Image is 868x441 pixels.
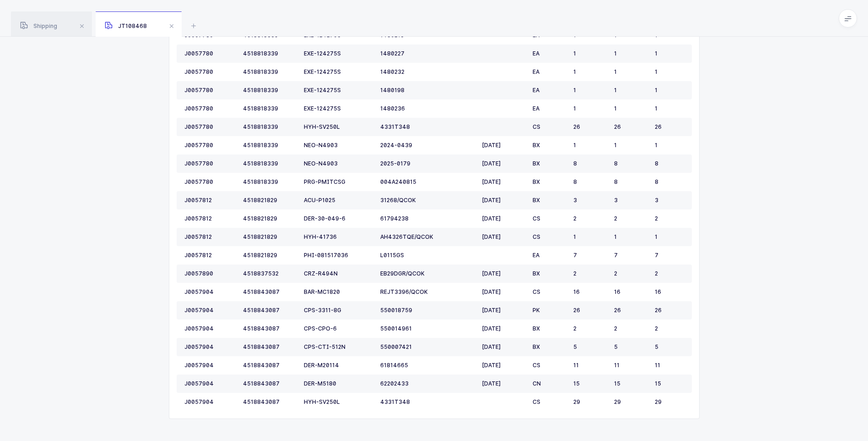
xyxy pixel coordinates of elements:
div: 8 [614,160,647,167]
div: 1480232 [380,68,474,76]
div: J0057780 [184,178,236,186]
div: 4518818339 [243,105,297,112]
div: PK [533,307,566,314]
div: 11 [573,362,607,369]
div: EXE-124275S [304,68,373,76]
div: 7 [614,252,647,259]
div: 26 [573,123,607,131]
div: PRG-PMITCSG [304,178,373,186]
div: 1 [614,233,647,241]
div: CPS-3311-8G [304,307,373,314]
div: HYH-41736 [304,233,373,241]
span: Shipping [20,22,57,29]
div: NEO-N4903 [304,142,373,149]
div: 4518818339 [243,87,297,94]
div: 4518843087 [243,380,297,387]
div: 1 [614,105,647,112]
div: EA [533,50,566,57]
div: 4518821829 [243,252,297,259]
div: 26 [573,307,607,314]
div: [DATE] [482,178,525,186]
div: BAR-MC1820 [304,288,373,296]
div: 1 [655,142,684,149]
div: 5 [655,343,684,351]
div: [DATE] [482,288,525,296]
div: [DATE] [482,197,525,204]
div: EA [533,68,566,76]
div: EB29DGR/QCOK [380,270,474,277]
div: CPS-CPO-6 [304,325,373,332]
div: 8 [573,178,607,186]
div: 4518821829 [243,197,297,204]
div: [DATE] [482,233,525,241]
div: J0057812 [184,233,236,241]
div: 4518818339 [243,178,297,186]
div: J0057890 [184,270,236,277]
div: 16 [655,288,684,296]
div: J0057812 [184,215,236,222]
div: 2 [614,215,647,222]
div: BX [533,178,566,186]
div: EA [533,252,566,259]
div: 8 [614,178,647,186]
div: 7 [655,252,684,259]
div: 15 [655,380,684,387]
div: DER-M20114 [304,362,373,369]
div: 1480198 [380,87,474,94]
div: 2 [614,270,647,277]
div: 26 [614,307,647,314]
div: [DATE] [482,160,525,167]
div: [DATE] [482,215,525,222]
div: 1 [573,105,607,112]
div: 1 [614,87,647,94]
div: CN [533,380,566,387]
div: CS [533,288,566,296]
div: 29 [614,398,647,406]
div: J0057812 [184,197,236,204]
div: 15 [614,380,647,387]
div: 2 [655,270,684,277]
div: 1 [655,87,684,94]
div: 1480227 [380,50,474,57]
div: 2 [573,270,607,277]
div: J0057904 [184,362,236,369]
div: EXE-124275S [304,87,373,94]
div: PHI-081517036 [304,252,373,259]
div: 4518821829 [243,233,297,241]
div: 4518818339 [243,50,297,57]
div: 4518843087 [243,325,297,332]
div: J0057780 [184,87,236,94]
div: J0057780 [184,142,236,149]
div: 4518818339 [243,160,297,167]
div: 1 [655,105,684,112]
div: BX [533,197,566,204]
div: 2024-0439 [380,142,474,149]
div: [DATE] [482,307,525,314]
div: 2 [655,325,684,332]
div: 1 [655,68,684,76]
div: EXE-124275S [304,105,373,112]
div: BX [533,325,566,332]
div: 62202433 [380,380,474,387]
div: 31268/QCOK [380,197,474,204]
div: CS [533,362,566,369]
div: CRZ-R494N [304,270,373,277]
div: 4518818339 [243,68,297,76]
div: CS [533,233,566,241]
div: ACU-P1025 [304,197,373,204]
div: DER-30-049-6 [304,215,373,222]
div: 4518837532 [243,270,297,277]
div: 4518821829 [243,215,297,222]
div: 2 [573,215,607,222]
div: 61814665 [380,362,474,369]
div: J0057780 [184,68,236,76]
div: 26 [655,123,684,131]
div: 8 [573,160,607,167]
div: 1 [573,233,607,241]
div: [DATE] [482,343,525,351]
div: 3 [655,197,684,204]
div: 4518818339 [243,123,297,131]
div: 5 [573,343,607,351]
div: J0057780 [184,160,236,167]
div: 26 [655,307,684,314]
